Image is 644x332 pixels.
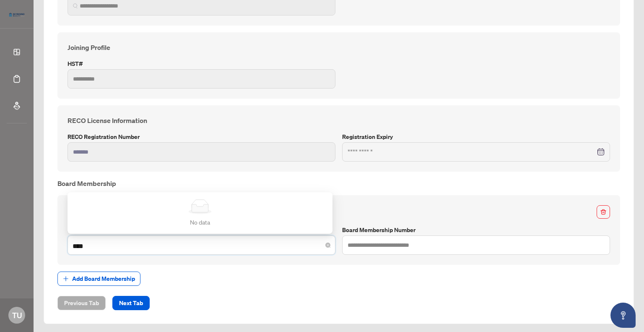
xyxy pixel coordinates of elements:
button: Previous Tab [57,296,106,310]
span: plus [63,276,69,282]
h4: Joining Profile [68,42,610,52]
span: Next Tab [119,296,143,310]
h4: Board Membership [57,178,620,188]
span: close-circle [325,243,330,248]
img: search_icon [73,3,78,8]
img: logo [7,10,27,19]
span: Add Board Membership [72,272,135,285]
label: Board Membership Number [342,225,610,235]
button: Next Tab [112,296,150,310]
button: Add Board Membership [57,272,140,286]
span: TU [12,309,22,321]
label: Registration Expiry [342,132,610,141]
button: Open asap [610,303,636,328]
label: HST# [68,59,335,68]
label: RECO Registration Number [68,132,335,141]
h4: RECO License Information [68,115,610,125]
div: No data [78,217,322,227]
